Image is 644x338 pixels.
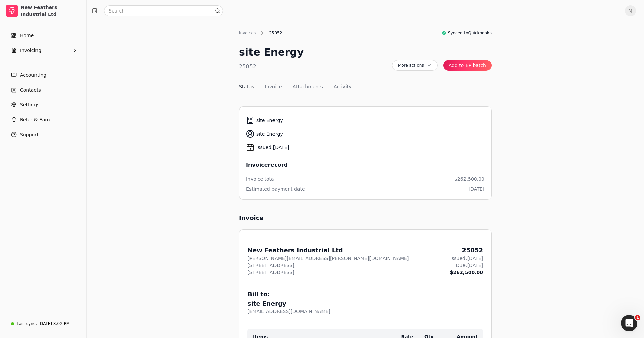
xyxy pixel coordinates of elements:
button: Refer & Earn [3,113,84,126]
a: Last sync:[DATE] 8:02 PM [3,318,84,330]
span: Support [20,131,39,138]
button: Invoicing [3,44,84,57]
div: [DATE] [469,186,484,193]
iframe: Intercom live chat [621,315,637,331]
button: More actions [392,60,438,71]
button: Add to EP batch [443,60,492,71]
div: [PERSON_NAME][EMAIL_ADDRESS][PERSON_NAME][DOMAIN_NAME] [247,255,409,262]
span: site Energy [256,117,283,124]
span: Refer & Earn [20,116,50,123]
button: Invoice [265,83,282,90]
div: $262,500.00 [450,269,483,276]
div: Invoice total [246,176,276,183]
div: [DATE] 8:02 PM [38,321,70,327]
span: Home [20,32,34,39]
nav: Breadcrumb [239,30,285,37]
input: Search [104,5,223,16]
div: Due: [DATE] [450,262,483,269]
button: Status [239,83,254,90]
div: New Feathers Industrial Ltd [21,4,80,18]
a: Home [3,29,84,42]
div: Last sync: [17,321,37,327]
span: 1 [635,315,640,320]
div: site Energy [239,45,304,60]
div: $262,500.00 [454,176,484,183]
button: Support [3,128,84,141]
div: site Energy [247,299,483,308]
a: Accounting [3,68,84,82]
span: Settings [20,101,39,108]
div: [STREET_ADDRESS], [247,262,409,269]
div: Bill to: [247,290,483,299]
span: Invoice record [246,161,294,169]
div: New Feathers Industrial Ltd [247,246,409,255]
span: Accounting [20,72,46,79]
a: Contacts [3,83,84,97]
button: M [625,5,636,16]
div: 25052 [450,246,483,255]
div: Issued: [DATE] [450,255,483,262]
a: Settings [3,98,84,112]
div: Invoices [239,30,259,36]
button: Attachments [293,83,323,90]
div: 25052 [239,63,304,71]
div: [STREET_ADDRESS] [247,269,409,276]
span: Invoicing [20,47,41,54]
div: 25052 [266,30,285,36]
div: [EMAIL_ADDRESS][DOMAIN_NAME] [247,308,483,315]
span: site Energy [256,130,283,138]
span: Issued: [DATE] [256,144,289,151]
span: Contacts [20,87,41,94]
span: Synced to Quickbooks [448,30,492,36]
div: Invoice [239,213,270,222]
div: Estimated payment date [246,186,305,193]
button: Activity [334,83,351,90]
